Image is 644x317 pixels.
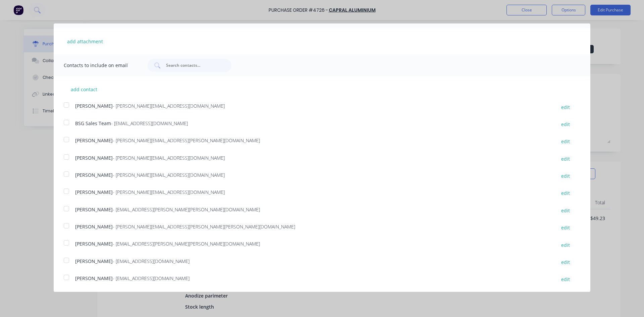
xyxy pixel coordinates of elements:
button: edit [557,120,574,129]
button: edit [557,137,574,146]
span: - [PERSON_NAME][EMAIL_ADDRESS][DOMAIN_NAME] [113,103,225,109]
span: - [EMAIL_ADDRESS][DOMAIN_NAME] [111,120,188,126]
span: - [PERSON_NAME][EMAIL_ADDRESS][PERSON_NAME][PERSON_NAME][DOMAIN_NAME] [113,223,295,230]
span: [PERSON_NAME] [75,258,113,264]
button: edit [557,189,574,198]
span: - [EMAIL_ADDRESS][DOMAIN_NAME] [113,275,190,281]
button: edit [557,171,574,180]
button: edit [557,258,574,267]
span: [PERSON_NAME] [75,172,113,178]
button: edit [557,240,574,249]
span: [PERSON_NAME] [75,137,113,144]
span: BSG Sales Team [75,120,111,126]
span: [PERSON_NAME] [75,103,113,109]
button: edit [557,223,574,232]
span: [PERSON_NAME] [75,155,113,161]
span: - [PERSON_NAME][EMAIL_ADDRESS][PERSON_NAME][DOMAIN_NAME] [113,137,260,144]
button: edit [557,275,574,284]
span: - [EMAIL_ADDRESS][DOMAIN_NAME] [113,258,190,264]
span: - [PERSON_NAME][EMAIL_ADDRESS][DOMAIN_NAME] [113,172,225,178]
span: [PERSON_NAME] [75,223,113,230]
span: - [EMAIL_ADDRESS][PERSON_NAME][PERSON_NAME][DOMAIN_NAME] [113,241,260,247]
span: Contacts to include on email [64,61,138,70]
button: edit [557,154,574,163]
button: edit [557,102,574,111]
span: - [PERSON_NAME][EMAIL_ADDRESS][DOMAIN_NAME] [113,189,225,195]
span: [PERSON_NAME] [75,206,113,213]
span: [PERSON_NAME] [75,275,113,281]
span: [PERSON_NAME] [75,241,113,247]
span: [PERSON_NAME] [75,189,113,195]
input: Search contacts... [165,62,221,69]
span: - [EMAIL_ADDRESS][PERSON_NAME][PERSON_NAME][DOMAIN_NAME] [113,206,260,213]
span: - [PERSON_NAME][EMAIL_ADDRESS][DOMAIN_NAME] [113,155,225,161]
button: add contact [64,84,104,94]
button: add attachment [64,36,106,46]
button: edit [557,206,574,215]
